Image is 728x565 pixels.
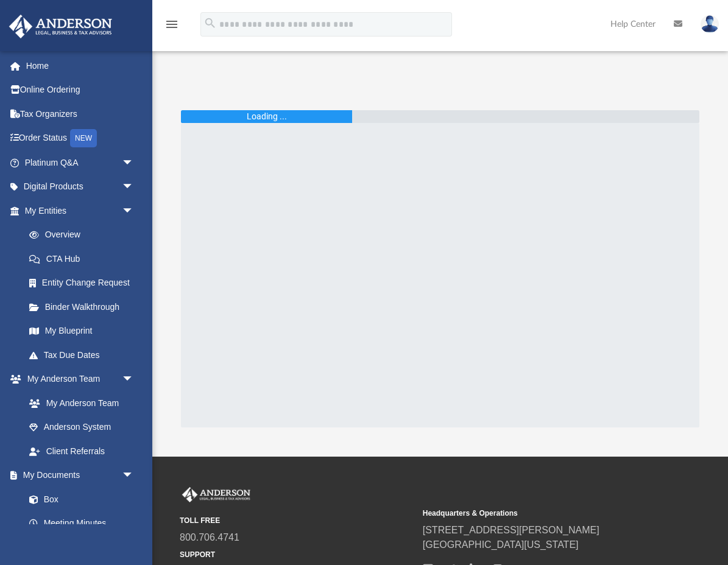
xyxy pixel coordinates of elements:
a: 800.706.4741 [180,532,239,542]
a: My Documentsarrow_drop_down [9,463,146,488]
span: arrow_drop_down [122,150,146,175]
span: arrow_drop_down [122,367,146,392]
a: Home [9,54,152,78]
div: NEW [70,129,97,147]
a: Entity Change Request [17,271,152,295]
img: Anderson Advisors Platinum Portal [180,487,253,503]
a: Tax Organizers [9,102,152,126]
i: search [203,16,217,30]
small: SUPPORT [180,549,414,560]
small: Headquarters & Operations [423,508,657,519]
span: arrow_drop_down [122,175,146,200]
a: Online Ordering [9,78,152,102]
a: CTA Hub [17,247,152,271]
img: User Pic [701,15,719,33]
a: My Entitiesarrow_drop_down [9,198,152,223]
a: My Anderson Teamarrow_drop_down [9,367,146,391]
a: Overview [17,223,152,247]
a: Meeting Minutes [17,511,146,536]
span: arrow_drop_down [122,198,146,223]
img: Anderson Advisors Platinum Portal [5,15,116,38]
a: [STREET_ADDRESS][PERSON_NAME] [423,525,599,535]
a: My Anderson Team [17,391,140,415]
div: Loading ... [247,110,287,123]
a: Platinum Q&Aarrow_drop_down [9,150,152,175]
a: Client Referrals [17,439,146,463]
small: TOLL FREE [180,515,414,526]
a: [GEOGRAPHIC_DATA][US_STATE] [423,539,579,550]
i: menu [164,17,179,32]
a: Anderson System [17,415,146,440]
span: arrow_drop_down [122,463,146,488]
a: Binder Walkthrough [17,295,152,319]
a: My Blueprint [17,319,146,343]
a: Box [17,487,140,511]
a: Order StatusNEW [9,126,152,151]
a: menu [164,23,179,32]
a: Tax Due Dates [17,343,152,367]
a: Digital Productsarrow_drop_down [9,175,152,199]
